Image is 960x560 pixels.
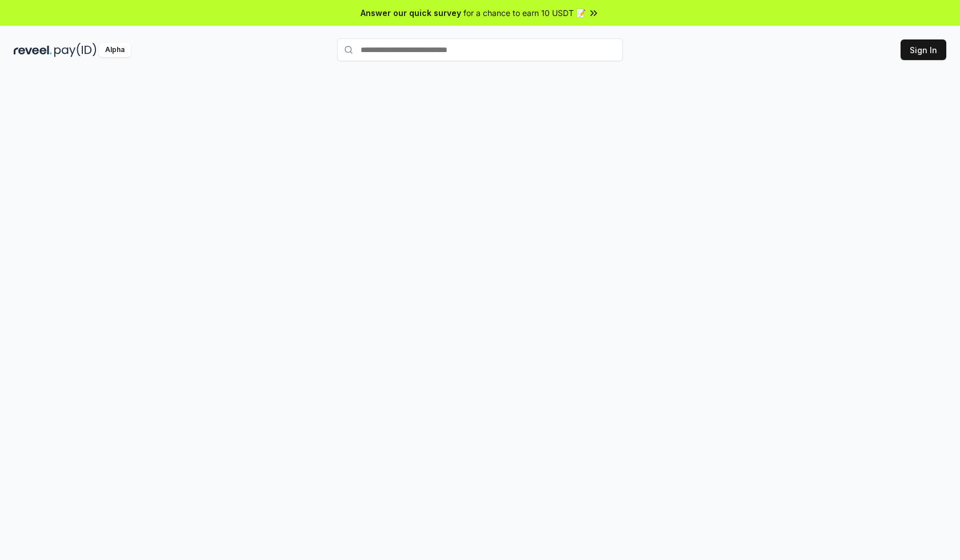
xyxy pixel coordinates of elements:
[99,43,131,57] div: Alpha
[361,7,461,19] span: Answer our quick survey
[14,43,52,57] img: reveel_dark
[463,7,586,19] span: for a chance to earn 10 USDT 📝
[54,43,97,57] img: pay_id
[901,39,946,60] button: Sign In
